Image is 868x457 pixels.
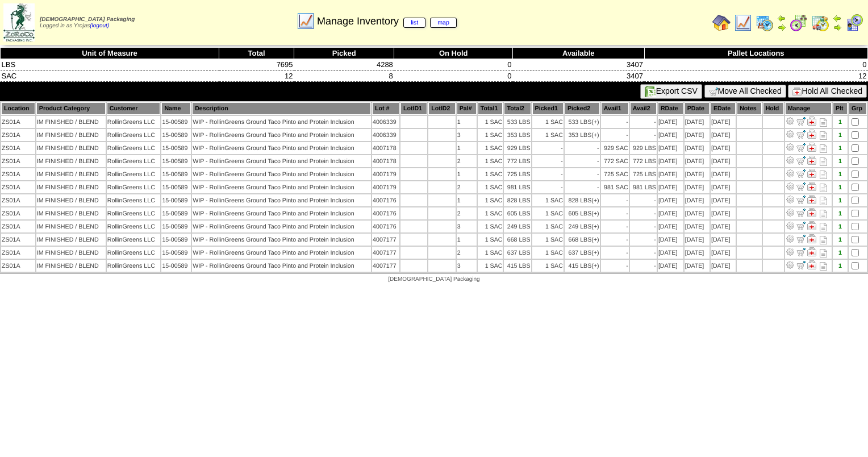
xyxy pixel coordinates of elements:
button: Move All Checked [704,85,786,98]
td: 12 [219,70,294,82]
th: Notes [737,102,762,115]
td: WIP - RollinGreens Ground Taco Pinto and Protein Inclusion [192,234,371,246]
td: - [532,181,564,193]
td: RollinGreens LLC [107,116,161,128]
td: WIP - RollinGreens Ground Taco Pinto and Protein Inclusion [192,181,371,193]
th: Hold [763,102,784,115]
td: 1 SAC [532,116,564,128]
img: arrowleft.gif [777,14,786,23]
td: ZS01A [1,181,35,193]
i: Note [820,157,827,166]
td: WIP - RollinGreens Ground Taco Pinto and Protein Inclusion [192,247,371,259]
td: 772 SAC [601,155,629,167]
span: Manage Inventory [317,15,457,27]
img: Adjust [786,221,795,230]
td: [DATE] [711,142,736,154]
img: Move [796,117,806,126]
td: 1 SAC [478,221,503,232]
td: RollinGreens LLC [107,234,161,246]
th: Pal# [457,102,477,115]
td: 353 LBS [565,129,600,141]
td: [DATE] [685,142,710,154]
div: (+) [591,210,599,217]
td: WIP - RollinGreens Ground Taco Pinto and Protein Inclusion [192,155,371,167]
div: (+) [591,197,599,204]
div: 1 [833,197,847,204]
td: 1 SAC [478,207,503,219]
td: ZS01A [1,221,35,232]
td: 4007176 [372,221,399,232]
td: 1 [457,142,477,154]
td: 1 SAC [532,234,564,246]
td: - [601,221,629,232]
img: calendarprod.gif [756,14,774,32]
td: 1 [457,168,477,180]
td: ZS01A [1,194,35,206]
img: Move [796,156,806,165]
img: Adjust [786,143,795,152]
img: calendarcustomer.gif [845,14,863,32]
td: 1 SAC [532,247,564,259]
img: cart.gif [709,87,718,96]
td: [DATE] [658,155,683,167]
img: Move [796,221,806,230]
td: 0 [394,70,513,82]
td: IM FINISHED / BLEND [36,142,106,154]
th: LotID1 [400,102,427,115]
th: RDate [658,102,683,115]
th: Avail1 [601,102,629,115]
td: 637 LBS [565,247,600,259]
td: - [565,181,600,193]
th: Lot # [372,102,399,115]
td: - [630,247,657,259]
td: 4007177 [372,247,399,259]
img: calendarinout.gif [811,14,829,32]
td: RollinGreens LLC [107,155,161,167]
i: Note [820,223,827,231]
img: Manage Hold [807,169,816,178]
td: 1 SAC [478,234,503,246]
td: [DATE] [685,116,710,128]
img: Manage Hold [807,221,816,230]
th: Plt [833,102,848,115]
i: Note [820,184,827,192]
td: 15-00589 [161,247,191,259]
img: Manage Hold [807,247,816,256]
td: 1 SAC [532,129,564,141]
img: Move [796,169,806,178]
img: arrowright.gif [833,23,842,32]
td: 353 LBS [504,129,531,141]
td: 668 LBS [504,234,531,246]
td: 1 SAC [532,194,564,206]
td: ZS01A [1,129,35,141]
button: Hold All Checked [788,85,867,98]
td: RollinGreens LLC [107,221,161,232]
th: Location [1,102,35,115]
td: WIP - RollinGreens Ground Taco Pinto and Protein Inclusion [192,207,371,219]
i: Note [820,197,827,205]
td: RollinGreens LLC [107,129,161,141]
td: 8 [294,70,394,82]
td: 929 SAC [601,142,629,154]
td: 1 SAC [478,116,503,128]
td: ZS01A [1,168,35,180]
img: Move [796,234,806,243]
td: - [601,247,629,259]
td: 4006339 [372,129,399,141]
td: 772 LBS [630,155,657,167]
td: 605 LBS [565,207,600,219]
td: 725 SAC [601,168,629,180]
td: 0 [644,59,867,70]
td: 249 LBS [565,221,600,232]
td: 15-00589 [161,116,191,128]
div: (+) [591,132,599,139]
td: 1 SAC [532,207,564,219]
th: On Hold [394,48,513,59]
td: - [630,194,657,206]
th: Total [219,48,294,59]
td: SAC [1,70,219,82]
td: IM FINISHED / BLEND [36,129,106,141]
td: [DATE] [685,155,710,167]
td: WIP - RollinGreens Ground Taco Pinto and Protein Inclusion [192,129,371,141]
td: LBS [1,59,219,70]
